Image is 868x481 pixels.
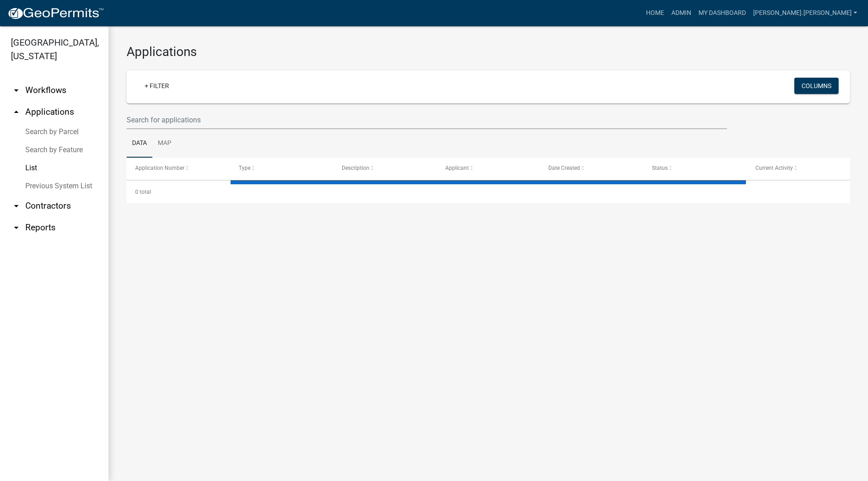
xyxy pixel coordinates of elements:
[755,165,793,171] span: Current Activity
[11,222,22,233] i: arrow_drop_down
[333,158,437,179] datatable-header-cell: Description
[127,44,850,60] h3: Applications
[342,165,369,171] span: Description
[230,158,334,179] datatable-header-cell: Type
[540,158,643,179] datatable-header-cell: Date Created
[642,5,668,22] a: Home
[152,129,177,158] a: Map
[643,158,747,179] datatable-header-cell: Status
[127,111,727,129] input: Search for applications
[127,129,152,158] a: Data
[695,5,750,22] a: My Dashboard
[548,165,580,171] span: Date Created
[750,5,861,22] a: [PERSON_NAME].[PERSON_NAME]
[135,165,184,171] span: Application Number
[668,5,695,22] a: Admin
[437,158,540,179] datatable-header-cell: Applicant
[137,78,176,94] a: + Filter
[11,107,22,117] i: arrow_drop_up
[652,165,668,171] span: Status
[746,158,850,179] datatable-header-cell: Current Activity
[127,181,850,203] div: 0 total
[127,158,230,179] datatable-header-cell: Application Number
[445,165,469,171] span: Applicant
[11,201,22,211] i: arrow_drop_down
[239,165,250,171] span: Type
[11,85,22,96] i: arrow_drop_down
[794,78,839,94] button: Columns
